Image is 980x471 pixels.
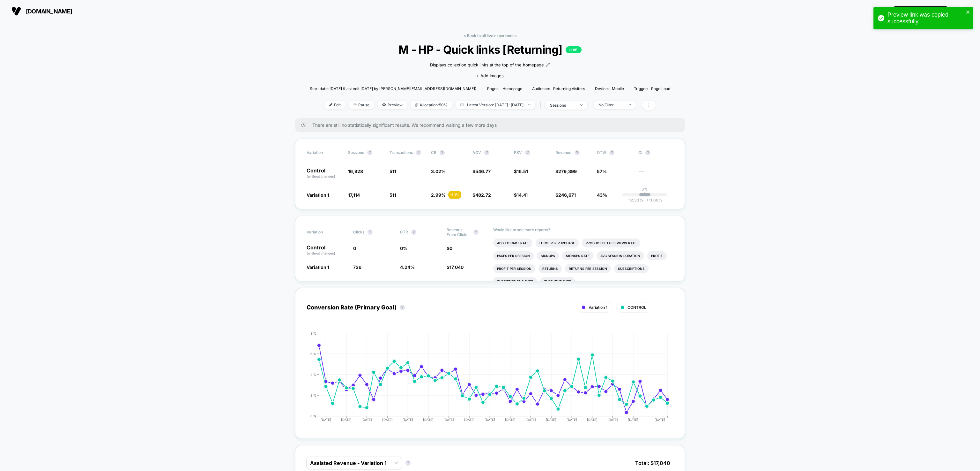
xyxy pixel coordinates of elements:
tspan: 2 % [310,393,316,397]
span: Page Load [651,86,670,91]
span: 511 [390,192,396,198]
span: 17,114 [348,192,360,198]
p: | [644,192,645,196]
li: Signups Rate [562,251,593,260]
button: ? [525,150,530,155]
li: Add To Cart Rate [493,239,532,247]
button: ? [609,150,614,155]
img: rebalance [415,103,418,107]
div: Preview link was copied successfully [887,11,964,25]
p: 0% [642,187,648,192]
span: [DOMAIN_NAME] [26,8,72,15]
span: $ [555,192,576,198]
span: Variation 1 [307,264,329,270]
span: $ [514,169,528,174]
span: Preview [377,101,407,109]
li: Profit [647,251,667,260]
span: (without changes) [307,174,335,178]
tspan: 4 % [310,372,316,376]
span: Latest Version: [DATE] - [DATE] [456,101,535,109]
tspan: [DATE] [361,418,372,422]
li: Checkout Rate [540,277,575,286]
div: Pages: [487,86,522,91]
span: Total: $ 17,040 [632,457,673,469]
button: ? [484,150,489,155]
li: Product Details Views Rate [582,239,640,247]
span: Variation [307,150,342,155]
button: ? [416,150,421,155]
span: CR [431,150,436,155]
span: 511 [390,169,396,174]
div: No Filter [598,103,624,107]
tspan: [DATE] [628,418,638,422]
span: CI [638,150,673,155]
span: Start date: [DATE] (Last edit [DATE] by [PERSON_NAME][EMAIL_ADDRESS][DOMAIN_NAME]) [310,86,476,91]
tspan: [DATE] [464,418,475,422]
span: M - HP - Quick links [Returning] [328,43,652,56]
li: Subscriptions Rate [493,277,537,286]
span: Clicks [353,230,364,234]
span: 279,399 [558,169,577,174]
li: Signups [537,251,559,260]
span: 726 [353,264,361,270]
span: -12.33 % [627,198,643,202]
img: calendar [460,103,464,106]
tspan: 6 % [310,352,316,355]
button: [DOMAIN_NAME] [10,6,74,16]
span: 43% [597,192,607,198]
span: Sessions [348,150,364,155]
button: ? [645,150,650,155]
tspan: [DATE] [607,418,618,422]
span: --- [638,170,673,179]
span: Edit [324,101,345,109]
tspan: 0 % [310,414,316,418]
span: 4.24 % [400,264,415,270]
li: Returns [538,264,562,273]
span: 16.51 [517,169,528,174]
span: 2.99 % [431,192,446,198]
span: 17,040 [449,264,464,270]
span: Variation 1 [589,305,607,310]
p: Control [307,168,342,179]
span: Variation [307,227,342,237]
span: homepage [502,86,522,91]
tspan: [DATE] [655,418,665,422]
p: LIVE [566,46,582,53]
span: 246,671 [558,192,576,198]
span: $ [472,169,491,174]
span: 546.77 [475,169,491,174]
div: Trigger: [634,86,670,91]
span: 3.02 % [431,169,446,174]
span: 0 % [400,246,407,251]
img: end [353,103,357,106]
span: Allocation: 50% [411,101,452,109]
span: Returning Visitors [553,86,585,91]
button: ? [575,150,580,155]
tspan: 8 % [310,331,316,335]
span: OTW [597,150,632,155]
button: ? [411,230,416,235]
span: PSV [514,150,522,155]
button: ? [400,305,405,310]
tspan: [DATE] [341,418,352,422]
img: end [629,104,631,105]
tspan: [DATE] [587,418,598,422]
span: Revenue From Clicks [447,227,470,237]
div: TH [956,5,969,18]
img: Visually logo [11,6,21,16]
span: $ [447,246,452,251]
tspan: [DATE] [403,418,413,422]
button: TH [954,5,970,18]
button: ? [473,230,479,235]
span: 11.60 % [643,198,662,202]
span: 16,928 [348,169,363,174]
button: close [966,10,970,16]
img: end [580,104,583,106]
span: + Add Images [476,73,504,78]
button: ? [367,230,373,235]
span: There are still no statistically significant results. We recommend waiting a few more days [312,122,672,128]
tspan: [DATE] [525,418,536,422]
button: ? [440,150,445,155]
img: end [528,104,531,105]
span: CTR [400,230,408,234]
